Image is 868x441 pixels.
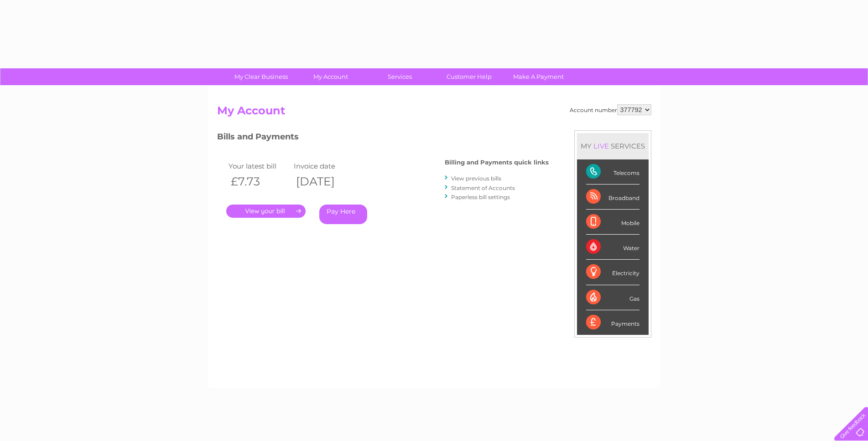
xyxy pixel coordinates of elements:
[445,159,549,166] h4: Billing and Payments quick links
[451,175,501,182] a: View previous bills
[501,68,576,85] a: Make A Payment
[586,159,639,185] div: Telecoms
[226,172,292,191] th: £7.73
[217,130,549,146] h3: Bills and Payments
[586,235,639,260] div: Water
[217,104,651,122] h2: My Account
[586,185,639,210] div: Broadband
[293,68,368,85] a: My Account
[226,205,306,218] a: .
[451,194,510,200] a: Paperless bill settings
[586,260,639,285] div: Electricity
[431,68,507,85] a: Customer Help
[586,310,639,335] div: Payments
[586,210,639,235] div: Mobile
[592,142,611,150] div: LIVE
[586,285,639,310] div: Gas
[451,185,515,191] a: Statement of Accounts
[223,68,299,85] a: My Clear Business
[226,160,292,172] td: Your latest bill
[319,205,367,224] a: Pay Here
[362,68,437,85] a: Services
[291,172,357,191] th: [DATE]
[570,104,651,115] div: Account number
[577,133,649,159] div: MY SERVICES
[291,160,357,172] td: Invoice date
